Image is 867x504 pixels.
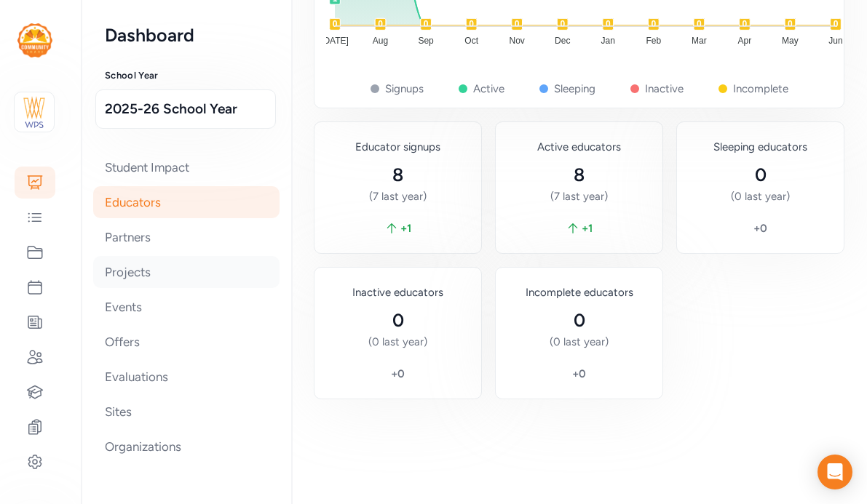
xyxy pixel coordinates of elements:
[507,163,651,186] div: 8
[326,189,470,204] div: (7 last year)
[326,163,470,186] div: 8
[93,186,280,218] div: Educators
[572,367,586,381] span: + 0
[321,36,349,46] tspan: [DATE]
[782,36,799,46] tspan: May
[507,308,651,332] div: 0
[507,285,651,300] div: Incomplete educators
[646,36,661,46] tspan: Feb
[473,81,504,96] div: Active
[817,455,852,489] div: Open Intercom Messenger
[733,81,788,96] div: Incomplete
[507,189,651,204] div: (7 last year)
[400,221,411,236] span: + 1
[555,36,570,46] tspan: Dec
[645,81,684,96] div: Inactive
[93,151,280,183] div: Student Impact
[105,23,268,47] h2: Dashboard
[554,81,595,96] div: Sleeping
[391,367,405,381] span: + 0
[464,36,478,46] tspan: Oct
[93,431,280,463] div: Organizations
[17,23,52,57] img: logo
[105,70,268,81] h3: School Year
[385,81,424,96] div: Signups
[601,36,615,46] tspan: Jan
[326,140,470,154] div: Educator signups
[326,285,470,300] div: Inactive educators
[689,189,832,204] div: (0 last year)
[93,291,280,323] div: Events
[689,163,832,186] div: 0
[753,221,767,236] span: + 0
[18,96,50,128] img: logo
[326,335,470,349] div: (0 last year)
[510,36,525,46] tspan: Nov
[507,140,651,154] div: Active educators
[93,396,280,428] div: Sites
[738,36,752,46] tspan: Apr
[95,89,276,129] button: 2025-26 School Year
[93,221,280,253] div: Partners
[105,99,266,119] span: 2025-26 School Year
[93,361,280,393] div: Evaluations
[418,36,434,46] tspan: Sep
[93,256,280,288] div: Projects
[828,36,842,46] tspan: Jun
[93,326,280,358] div: Offers
[689,140,832,154] div: Sleeping educators
[326,308,470,332] div: 0
[582,221,593,236] span: + 1
[507,335,651,349] div: (0 last year)
[692,36,707,46] tspan: Mar
[373,36,388,46] tspan: Aug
